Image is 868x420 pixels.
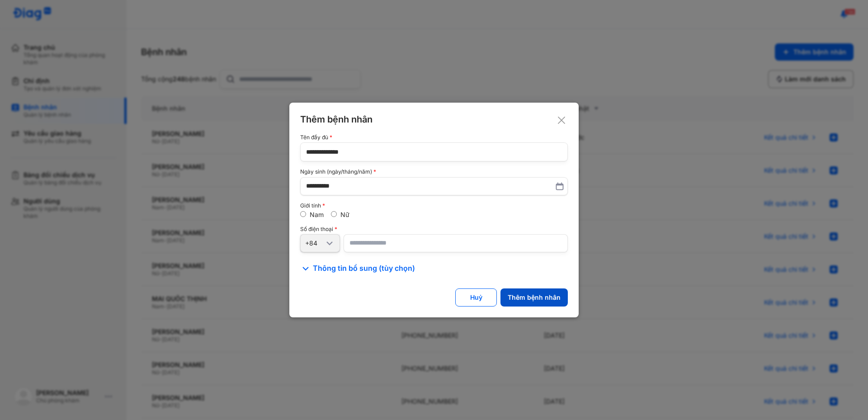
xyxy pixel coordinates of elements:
[340,211,349,218] label: Nữ
[300,169,568,175] div: Ngày sinh (ngày/tháng/năm)
[313,263,415,274] span: Thông tin bổ sung (tùy chọn)
[300,134,568,141] div: Tên đầy đủ
[508,293,561,302] div: Thêm bệnh nhân
[305,239,324,247] div: +84
[300,113,568,125] div: Thêm bệnh nhân
[300,226,568,232] div: Số điện thoại
[310,211,324,218] label: Nam
[300,203,568,209] div: Giới tính
[500,288,568,307] button: Thêm bệnh nhân
[455,288,497,307] button: Huỷ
